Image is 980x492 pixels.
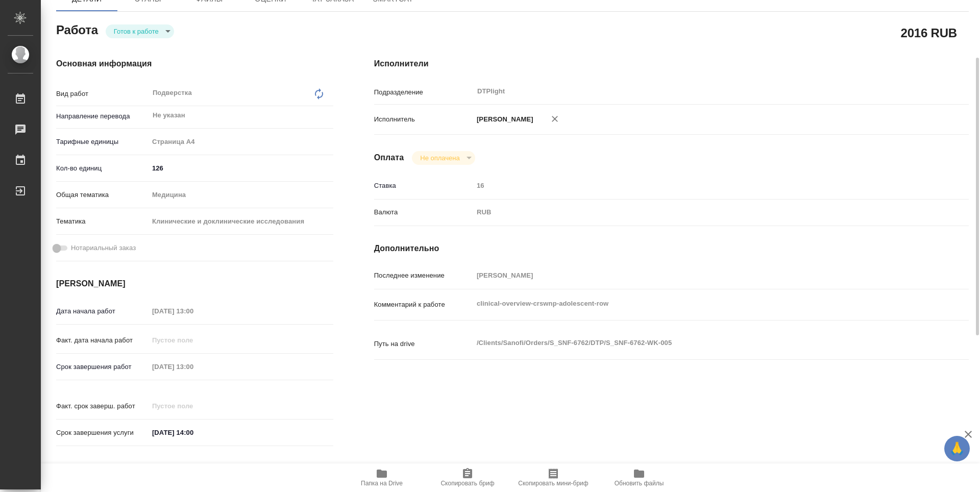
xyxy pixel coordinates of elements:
[473,204,919,221] div: RUB
[596,463,682,492] button: Обновить файлы
[56,163,149,174] p: Кол-во единиц
[473,295,919,312] textarea: clinical-overview-crswnp-adolescent-row
[149,425,238,440] input: ✎ Введи что-нибудь
[149,333,238,348] input: Пустое поле
[361,480,403,487] span: Папка на Drive
[374,114,473,125] p: Исполнитель
[56,428,149,438] p: Срок завершения услуги
[425,463,510,492] button: Скопировать бриф
[56,190,149,200] p: Общая тематика
[374,181,473,191] p: Ставка
[149,133,333,151] div: Страница А4
[56,137,149,147] p: Тарифные единицы
[56,306,149,316] p: Дата начала работ
[901,24,957,41] h2: 2016 RUB
[473,334,919,352] textarea: /Clients/Sanofi/Orders/S_SNF-6762/DTP/S_SNF-6762-WK-005
[518,480,588,487] span: Скопировать мини-бриф
[71,243,136,253] span: Нотариальный заказ
[440,480,494,487] span: Скопировать бриф
[56,20,98,38] h2: Работа
[56,89,149,99] p: Вид работ
[412,151,475,165] div: Готов к работе
[374,242,969,255] h4: Дополнительно
[374,58,969,70] h4: Исполнители
[374,270,473,281] p: Последнее изменение
[510,463,596,492] button: Скопировать мини-бриф
[374,152,404,164] h4: Оплата
[374,207,473,217] p: Валюта
[948,438,966,459] span: 🙏
[149,304,238,318] input: Пустое поле
[374,300,473,310] p: Комментарий к работе
[149,213,333,230] div: Клинические и доклинические исследования
[149,161,333,176] input: ✎ Введи что-нибудь
[339,463,425,492] button: Папка на Drive
[56,58,333,70] h4: Основная информация
[56,401,149,411] p: Факт. срок заверш. работ
[417,154,462,162] button: Не оплачена
[111,27,162,36] button: Готов к работе
[473,268,919,283] input: Пустое поле
[56,216,149,227] p: Тематика
[56,278,333,290] h4: [PERSON_NAME]
[944,436,970,461] button: 🙏
[56,111,149,121] p: Направление перевода
[106,24,174,38] div: Готов к работе
[615,480,664,487] span: Обновить файлы
[56,362,149,372] p: Срок завершения работ
[374,339,473,349] p: Путь на drive
[149,359,238,374] input: Пустое поле
[473,178,919,193] input: Пустое поле
[56,335,149,346] p: Факт. дата начала работ
[149,186,333,204] div: Медицина
[544,108,566,130] button: Удалить исполнителя
[473,114,533,125] p: [PERSON_NAME]
[149,399,238,413] input: Пустое поле
[374,87,473,97] p: Подразделение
